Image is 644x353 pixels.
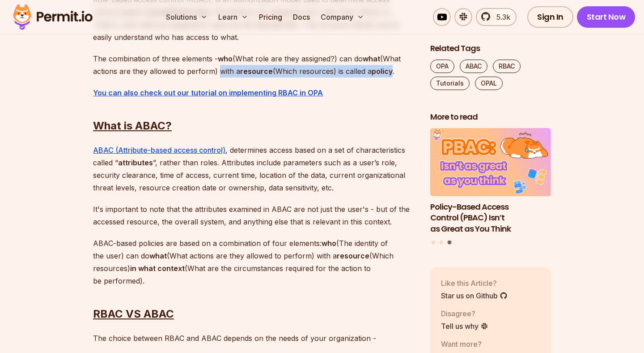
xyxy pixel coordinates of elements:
[9,2,97,32] img: Permit logo
[440,240,443,244] button: Go to slide 2
[363,54,380,63] strong: what
[432,240,435,244] button: Go to slide 1
[93,144,416,194] p: , determines access based on a set of characteristics called “ ”, rather than roles. Attributes i...
[430,128,551,245] div: Posts
[493,60,521,73] a: RBAC
[441,277,508,288] p: Like this Article?
[93,119,172,132] u: What is ABAC?
[430,112,551,123] h2: More to read
[93,146,225,155] a: ABAC (Attribute-based access control)
[93,88,323,97] a: You can also check out our tutorial on implementing RBAC in OPA
[476,8,517,26] a: 5.3k
[149,251,167,260] strong: what
[93,86,416,99] p: ⁠
[215,8,252,26] button: Learn
[255,8,286,26] a: Pricing
[430,128,551,235] li: 3 of 3
[577,6,636,28] a: Start Now
[289,8,314,26] a: Docs
[317,8,368,26] button: Company
[93,307,174,320] u: RBAC VS ABAC
[218,54,233,63] strong: who
[441,338,511,349] p: Want more?
[430,201,551,234] h3: Policy-Based Access Control (PBAC) Isn’t as Great as You Think
[441,308,488,319] p: Disagree?
[441,290,508,301] a: Star us on Github
[93,203,416,228] p: It's important to note that the attributes examined in ABAC are not just the user's - but of the ...
[460,60,487,73] a: ABAC
[430,60,454,73] a: OPA
[430,128,551,196] img: Policy-Based Access Control (PBAC) Isn’t as Great as You Think
[430,43,551,54] h2: Related Tags
[322,239,336,248] strong: who
[441,320,488,331] a: Tell us why
[162,8,211,26] button: Solutions
[430,77,470,90] a: Tutorials
[447,240,451,244] button: Go to slide 3
[93,237,416,287] p: ABAC-based policies are based on a combination of four elements: (The identity of the user) can d...
[240,67,273,76] strong: resource
[118,158,153,167] strong: attributes
[93,332,416,344] p: The choice between RBAC and ABAC depends on the needs of your organization -
[337,251,369,260] strong: resource
[430,128,551,235] a: Policy-Based Access Control (PBAC) Isn’t as Great as You ThinkPolicy-Based Access Control (PBAC) ...
[491,12,510,22] span: 5.3k
[93,52,416,77] p: The combination of three elements - (What role are they assigned?) can do (What actions are they ...
[475,77,503,90] a: OPAL
[372,67,393,76] strong: policy
[130,264,185,273] strong: in what context
[527,6,573,28] a: Sign In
